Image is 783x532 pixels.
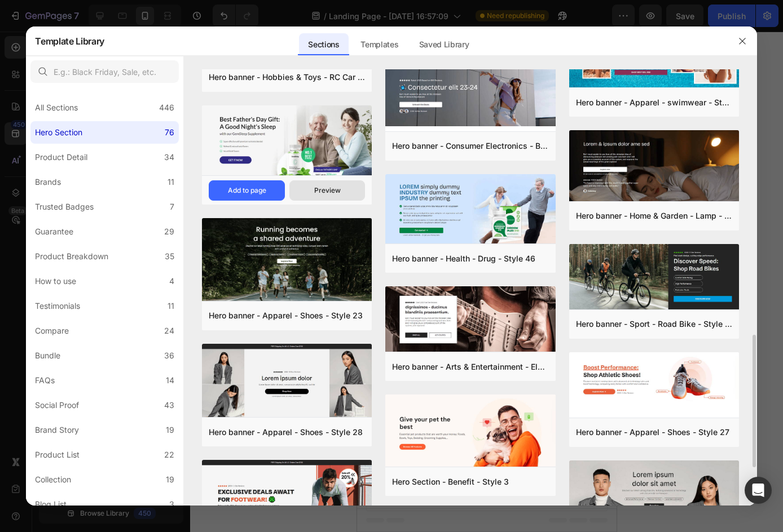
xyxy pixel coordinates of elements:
[202,344,372,420] img: hr28.png
[35,200,94,214] div: Trusted Badges
[165,126,174,139] div: 76
[100,398,160,410] div: Generate layout
[164,225,174,238] div: 29
[35,225,73,238] div: Guarantee
[35,175,61,189] div: Brands
[35,349,60,362] div: Bundle
[289,180,366,201] button: Preview
[8,85,251,251] img: Product Example
[299,33,348,56] div: Sections
[35,250,108,263] div: Product Breakdown
[8,11,251,30] div: Treat Yourself to
[164,324,174,338] div: 24
[35,448,80,462] div: Product List
[164,448,174,462] div: 22
[166,374,174,387] div: 14
[164,349,174,362] div: 36
[159,101,174,114] div: 446
[169,274,174,288] div: 4
[35,101,78,114] div: All Sections
[35,299,80,313] div: Testimonials
[35,150,87,164] div: Product Detail
[95,436,164,448] div: Add blank section
[168,175,174,189] div: 11
[165,250,174,263] div: 35
[10,335,63,347] span: Add section
[127,270,251,309] img: gempages_432750572815254551-bfc3ae1c-53f4-471b-bff6-1eff91a8eee1.svg
[410,33,478,56] div: Saved Library
[35,473,71,486] div: Collection
[255,270,379,309] img: gempages_432750572815254551-4d2f2e0d-3391-4b0a-a832-4faa914ba781.svg
[392,360,548,374] div: Hero banner - Arts & Entertainment - Electric guitar - Style 19
[35,374,55,387] div: FAQs
[392,475,509,489] div: Hero Section - Benefit - Style 3
[576,96,732,109] div: Hero banner - Apparel - swimwear - Style 51
[569,244,739,309] img: hr32.png
[166,473,174,486] div: 19
[35,26,104,56] h2: Template Library
[164,150,174,164] div: 34
[209,309,363,322] div: Hero banner - Apparel - Shoes - Style 23
[35,423,79,437] div: Brand Story
[170,200,174,214] div: 7
[35,324,69,338] div: Compare
[169,498,174,511] div: 3
[87,450,171,460] span: then drag & drop elements
[35,498,67,511] div: Blog List
[576,209,732,223] div: Hero banner - Home & Garden - Lamp - Style 48
[745,477,772,504] div: Open Intercom Messenger
[209,425,363,439] div: Hero banner - Apparel - Shoes - Style 28
[90,374,168,384] span: inspired by CRO experts
[385,174,555,246] img: hr46.png
[209,70,365,84] div: Hero banner - Hobbies & Toys - RC Car - Style 39
[576,317,732,331] div: Hero banner - Sport - Road Bike - Style 32
[228,185,266,196] div: Add to page
[385,394,555,469] img: hr3-1.png
[202,218,372,303] img: hr23.png
[209,180,285,201] button: Add to page
[392,252,535,265] div: Hero banner - Health - Drug - Style 46
[35,398,79,412] div: Social Proof
[569,352,739,406] img: hr27.png
[35,126,82,139] div: Hero Section
[96,360,164,371] div: Choose templates
[149,14,199,26] b: Smooth,
[569,130,739,203] img: hr48.png
[35,274,76,288] div: How to use
[164,398,174,412] div: 43
[202,105,372,178] img: hr2.png
[385,286,555,353] img: hr19.png
[168,299,174,313] div: 11
[385,66,555,126] img: hr44.png
[314,185,341,196] div: Preview
[30,60,179,83] input: E.g.: Black Friday, Sale, etc.
[2,272,27,282] div: Image
[20,60,240,73] span: Without [MEDICAL_DATA] or surgery!
[99,412,159,422] span: from URL or image
[351,33,407,56] div: Templates
[576,425,729,439] div: Hero banner - Apparel - Shoes - Style 27
[392,139,548,153] div: Hero banner - Consumer Electronics - Bluetooth Speaker - Style 44
[55,37,205,50] b: Radiant, Age-Defying Arm
[166,423,174,437] div: 19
